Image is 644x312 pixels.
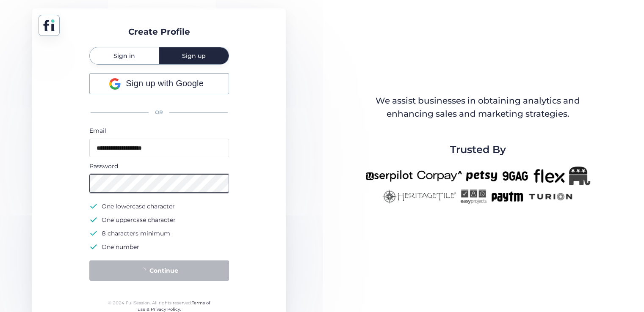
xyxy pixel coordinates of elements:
[182,53,206,59] span: Sign up
[417,167,462,185] img: corpay-new.png
[501,167,529,185] img: 9gag-new.png
[366,94,590,121] div: We assist businesses in obtaining analytics and enhancing sales and marketing strategies.
[102,215,176,225] div: One uppercase character
[89,161,229,171] div: Password
[491,189,523,204] img: paytm-new.png
[365,167,413,185] img: userpilot-new.png
[128,25,190,38] div: Create Profile
[460,189,486,204] img: easyprojects-new.png
[89,260,229,281] button: Continue
[102,242,139,252] div: One number
[89,104,229,122] div: OR
[450,142,506,158] span: Trusted By
[466,167,497,185] img: petsy-new.png
[89,126,229,135] div: Email
[102,228,170,238] div: 8 characters minimum
[528,189,574,204] img: turion-new.png
[533,167,565,185] img: flex-new.png
[102,201,175,211] div: One lowercase character
[126,77,204,90] span: Sign up with Google
[569,167,590,185] img: Republicanlogo-bw.png
[382,189,456,204] img: heritagetile-new.png
[113,53,135,59] span: Sign in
